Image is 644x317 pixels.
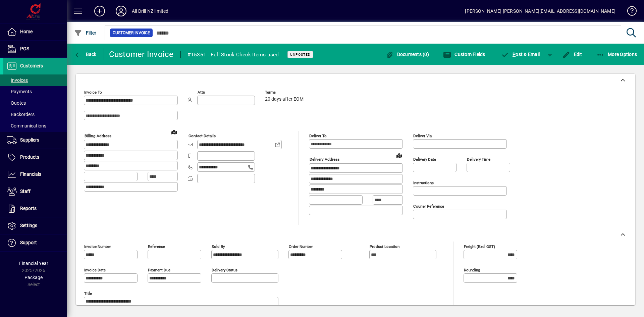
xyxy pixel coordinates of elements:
button: More Options [595,48,639,60]
span: Staff [20,189,31,194]
a: Backorders [3,109,67,120]
span: Unposted [290,52,311,57]
div: #15351 - Full Stock Check Items used [187,49,279,60]
a: Products [3,149,67,166]
span: Invoices [7,77,28,83]
span: POS [20,46,29,51]
a: Suppliers [3,132,67,149]
span: Suppliers [20,137,39,143]
div: Customer Invoice [109,49,174,60]
a: View on map [169,126,179,137]
a: Quotes [3,97,67,109]
a: View on map [394,150,405,161]
span: Terms [265,90,305,95]
mat-label: Deliver To [309,134,327,138]
mat-label: Delivery time [467,157,490,162]
mat-label: Product location [370,244,399,249]
span: Support [20,240,37,245]
mat-label: Reference [148,244,165,249]
span: 20 days after EOM [265,97,304,102]
a: Financials [3,166,67,183]
a: Communications [3,120,67,131]
a: Payments [3,86,67,97]
a: Support [3,234,67,251]
button: Custom Fields [441,48,487,60]
span: Quotes [7,100,26,106]
a: Staff [3,183,67,200]
mat-label: Order number [289,244,313,249]
button: Filter [72,27,98,39]
span: Custom Fields [443,52,485,57]
button: Add [89,5,110,17]
mat-label: Payment due [148,268,170,272]
span: Settings [20,223,37,228]
mat-label: Courier Reference [413,204,444,209]
mat-label: Invoice number [84,244,111,249]
a: POS [3,41,67,57]
span: Filter [74,30,97,36]
mat-label: Invoice date [84,268,106,272]
span: ost & Email [501,52,540,57]
span: Payments [7,89,32,94]
a: Reports [3,200,67,217]
span: Customer Invoice [113,30,150,36]
a: Knowledge Base [622,1,636,23]
span: Edit [562,52,582,57]
span: Reports [20,206,37,211]
button: Post & Email [498,48,543,60]
mat-label: Sold by [212,244,225,249]
a: Settings [3,217,67,234]
span: More Options [596,52,637,57]
a: Invoices [3,74,67,86]
span: Communications [7,123,46,128]
mat-label: Rounding [464,268,480,272]
span: Package [24,275,43,280]
app-page-header-button: Back [67,48,104,60]
mat-label: Delivery date [413,157,436,162]
span: Financials [20,171,41,177]
button: Profile [110,5,132,17]
span: Documents (0) [385,52,429,57]
span: Backorders [7,112,35,117]
mat-label: Freight (excl GST) [464,244,495,249]
span: P [513,52,516,57]
mat-label: Title [84,291,92,296]
span: Products [20,154,39,160]
mat-label: Instructions [413,180,434,185]
span: Back [74,52,97,57]
div: [PERSON_NAME] [PERSON_NAME][EMAIL_ADDRESS][DOMAIN_NAME] [465,6,615,16]
mat-label: Attn [198,90,205,95]
button: Documents (0) [384,48,431,60]
span: Home [20,29,33,34]
a: Home [3,23,67,40]
button: Edit [560,48,584,60]
span: Financial Year [19,261,48,266]
span: Customers [20,63,43,68]
mat-label: Invoice To [84,90,102,95]
mat-label: Delivery status [212,268,237,272]
button: Back [72,48,98,60]
mat-label: Deliver via [413,134,432,138]
div: All Drill NZ limited [132,6,169,16]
